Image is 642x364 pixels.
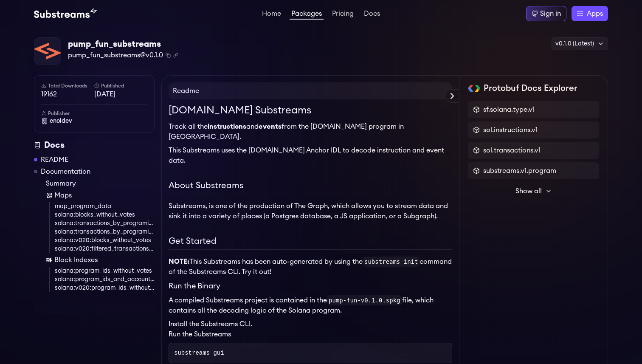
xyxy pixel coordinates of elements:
[169,280,452,292] h3: Run the Binary
[55,219,155,228] a: solana:transactions_by_programid_without_votes
[55,275,155,284] a: solana:program_ids_and_accounts_without_votes
[46,255,155,265] a: Block Indexes
[46,178,155,189] a: Summary
[41,166,90,177] a: Documentation
[483,145,541,155] span: sol.transactions.v1
[41,155,68,165] a: README
[169,258,189,265] strong: NOTE:
[68,50,163,60] span: pump_fun_substreams@v0.1.0
[362,10,382,19] a: Docs
[173,53,178,58] button: Copy .spkg link to clipboard
[169,329,452,339] p: Run the Substreams
[34,8,97,19] img: Substream's logo
[468,85,480,92] img: Protobuf
[41,89,94,99] span: 19162
[483,104,535,115] span: sf.solana.type.v1
[55,284,155,292] a: solana:v020:program_ids_without_votes
[34,139,155,151] div: Docs
[484,82,577,94] h2: Protobuf Docs Explorer
[55,211,155,219] a: solana:blocks_without_votes
[468,183,599,200] button: Show all
[46,257,53,263] img: Block Index icon
[260,10,283,19] a: Home
[515,186,542,196] span: Show all
[552,37,608,50] div: v0.1.0 (Latest)
[50,117,72,125] span: enoldev
[94,82,147,89] h6: Published
[55,228,155,236] a: solana:transactions_by_programid_and_account_without_votes
[94,89,147,99] span: [DATE]
[327,295,402,305] code: pump-fun-v0.1.0.spkg
[169,257,452,277] p: This Substreams has been auto-generated by using the command of the Substreams CLI. Try it out!
[483,166,556,176] span: substreams.v1.program
[330,10,355,19] a: Pricing
[540,8,561,19] div: Sign in
[208,123,246,130] strong: instructions
[363,257,420,267] code: substreams init
[41,82,94,89] h6: Total Downloads
[169,201,452,221] p: Substreams, is one of the production of The Graph, which allows you to stream data and sink it in...
[526,6,566,21] a: Sign in
[174,350,224,356] code: substreams gui
[169,145,452,166] p: This Substreams uses the [DOMAIN_NAME] Anchor IDL to decode instruction and event data.
[41,110,147,117] h6: Publisher
[46,192,53,199] img: Map icon
[55,245,155,253] a: solana:v020:filtered_transactions_without_votes
[587,8,603,19] span: Apps
[169,179,452,194] h2: About Substreams
[68,38,178,50] div: pump_fun_substreams
[169,103,452,118] h1: [DOMAIN_NAME] Substreams
[55,202,155,211] a: map_program_data
[169,235,452,250] h2: Get Started
[55,267,155,275] a: solana:program_ids_without_votes
[166,53,171,58] button: Copy package name and version
[259,123,282,130] strong: events
[169,121,452,142] p: Track all the and from the [DOMAIN_NAME] program in [GEOGRAPHIC_DATA].
[169,295,452,316] p: A compiled Substreams project is contained in the file, which contains all the decoding logic of ...
[290,10,324,20] a: Packages
[483,125,538,135] span: sol.instructions.v1
[55,236,155,245] a: solana:v020:blocks_without_votes
[169,319,452,329] p: Install the Substreams CLI.
[46,190,155,200] a: Maps
[169,82,452,99] h4: Readme
[34,38,61,64] img: Package Logo
[41,117,147,125] a: enoldev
